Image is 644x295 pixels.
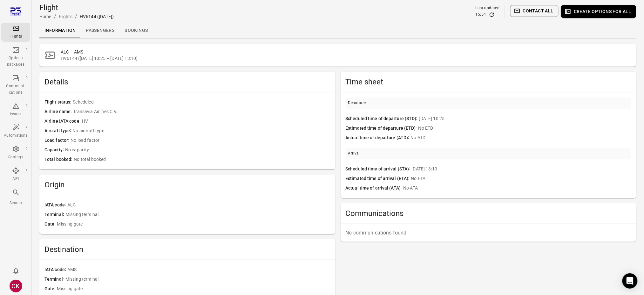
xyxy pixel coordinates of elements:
[346,175,411,182] span: Estimated time of arrival (ETA)
[1,143,30,162] a: Settings
[476,5,500,11] div: Last updated
[67,202,330,209] span: ALC
[61,55,631,61] span: HV6144 ([DATE] 10:25 – [DATE] 13:10)
[65,147,330,154] span: No capacity
[57,285,330,292] span: Missing gate
[39,3,114,13] h1: Flight
[346,229,632,237] p: No communications found
[4,176,28,182] div: API
[75,13,77,20] li: /
[72,127,330,134] span: No aircraft type
[411,134,631,141] span: No ATD
[44,137,71,144] span: Load factor
[44,211,65,218] span: Terminal
[346,185,403,192] span: Actual time of arrival (ATA)
[44,221,57,228] span: Gate
[44,118,82,125] span: Airline IATA code
[44,108,73,115] span: Airline name
[44,180,330,190] h2: Origin
[81,23,119,38] a: Passengers
[1,187,30,208] button: Search
[346,166,412,173] span: Scheduled time of arrival (STA)
[4,55,28,68] div: Options packages
[476,11,486,18] div: 15:54
[65,211,330,218] span: Missing terminal
[57,221,330,228] span: Missing gate
[39,14,51,19] a: Home
[489,11,495,18] button: Refresh data
[1,23,30,42] a: Flights
[4,83,28,96] div: Communi-cations
[346,125,418,132] span: Estimated time of departure (ETD)
[44,266,67,273] span: IATA code
[348,100,366,106] div: Departure
[412,166,631,173] span: [DATE] 13:10
[59,14,72,19] a: Flights
[1,165,30,184] a: API
[80,13,114,20] div: HV6144 ([DATE])
[71,137,330,144] span: No load factor
[61,49,631,55] h2: ALC – AMS
[39,23,81,38] a: Information
[44,127,72,134] span: Aircraft type
[67,266,330,273] span: AMS
[74,156,330,163] span: No total booked
[44,276,65,283] span: Terminal
[418,125,631,132] span: No ETD
[44,147,65,154] span: Capacity
[403,185,631,192] span: No ATA
[346,77,632,87] h2: Time sheet
[10,280,22,292] div: CK
[73,108,330,115] span: Transavia Airlines C.V.
[82,118,330,125] span: HV
[561,5,636,18] button: Create options for all
[54,13,56,20] li: /
[44,99,73,106] span: Flight status
[10,264,22,277] button: Notifications
[44,77,330,87] h2: Details
[4,33,28,40] div: Flights
[346,208,632,219] h2: Communications
[7,277,25,295] button: Christine Kaducova
[1,72,30,98] a: Communi-cations
[1,44,30,70] a: Options packages
[346,115,419,122] span: Scheduled time of departure (STD)
[44,244,330,255] h2: Destination
[1,100,30,119] a: Issues
[419,115,631,122] span: [DATE] 10:25
[411,175,631,182] span: No ETA
[44,285,57,292] span: Gate
[65,276,330,283] span: Missing terminal
[346,134,411,141] span: Actual time of departure (ATD)
[510,5,559,17] button: Contact all
[4,133,28,139] div: Automations
[119,23,153,38] a: Bookings
[44,156,74,163] span: Total booked
[4,111,28,118] div: Issues
[39,23,636,38] div: Local navigation
[39,13,114,20] nav: Breadcrumbs
[348,150,360,157] div: Arrival
[73,99,330,106] span: Scheduled
[1,122,30,141] a: Automations
[4,154,28,161] div: Settings
[622,273,638,289] div: Open Intercom Messenger
[44,202,67,209] span: IATA code
[4,200,28,206] div: Search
